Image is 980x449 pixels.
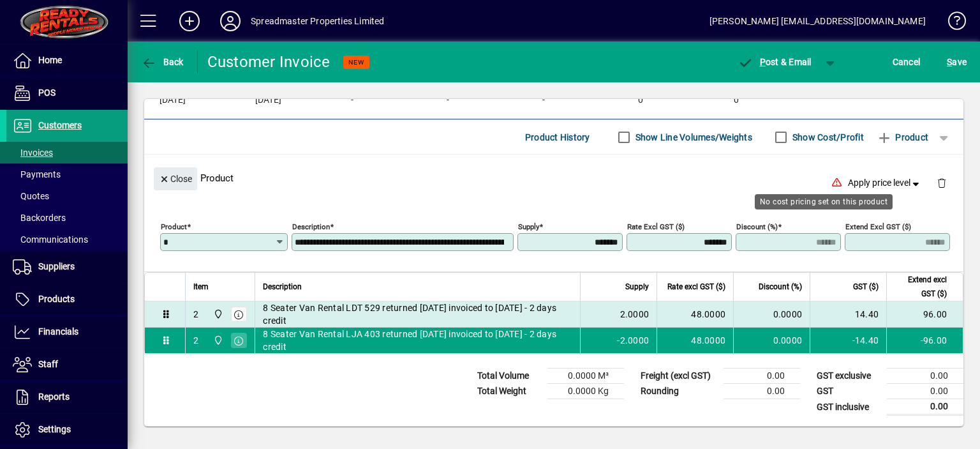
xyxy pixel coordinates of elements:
[38,55,62,65] span: Home
[634,384,724,399] td: Rounding
[848,176,922,190] span: Apply price level
[193,334,198,347] div: 2
[667,280,725,294] span: Rate excl GST ($)
[733,301,810,328] td: 0.0000
[13,213,66,223] span: Backorders
[634,369,724,384] td: Freight (excl GST)
[733,328,810,353] td: 0.0000
[263,328,572,353] span: 8 Seater Van Rental LJA 403 returned [DATE] invoiced to [DATE] - 2 days credit
[13,191,49,201] span: Quotes
[638,95,643,105] span: 0
[755,194,893,209] div: No cost pricing set on this product
[893,52,921,72] span: Cancel
[877,127,928,148] span: Product
[38,392,70,402] span: Reports
[13,234,88,245] span: Communications
[128,50,198,73] app-page-header-button: Back
[810,328,886,353] td: -14.40
[736,222,778,231] mat-label: Discount (%)
[926,167,957,198] button: Delete
[6,284,128,316] a: Products
[351,95,353,105] span: -
[210,307,225,321] span: 965 State Highway 2
[947,57,952,67] span: S
[292,222,330,231] mat-label: Description
[6,185,128,207] a: Quotes
[790,131,864,144] label: Show Cost/Profit
[760,57,766,67] span: P
[251,11,384,31] div: Spreadmaster Properties Limited
[6,251,128,283] a: Suppliers
[738,57,812,67] span: ost & Email
[38,294,75,304] span: Products
[255,95,281,105] span: [DATE]
[889,50,924,73] button: Cancel
[6,207,128,229] a: Backorders
[169,10,210,33] button: Add
[263,301,572,327] span: 8 Seater Van Rental LDT 529 returned [DATE] invoiced to [DATE] - 2 days credit
[6,381,128,413] a: Reports
[547,384,624,399] td: 0.0000 Kg
[138,50,187,73] button: Back
[665,334,725,347] div: 48.0000
[625,280,649,294] span: Supply
[159,169,192,190] span: Close
[810,384,887,399] td: GST
[6,45,128,77] a: Home
[6,229,128,250] a: Communications
[810,369,887,384] td: GST exclusive
[193,308,198,321] div: 2
[944,50,970,73] button: Save
[810,399,887,415] td: GST inclusive
[38,424,71,434] span: Settings
[141,57,184,67] span: Back
[887,399,963,415] td: 0.00
[193,280,209,294] span: Item
[144,155,963,201] div: Product
[709,11,926,31] div: [PERSON_NAME] [EMAIL_ADDRESS][DOMAIN_NAME]
[724,384,800,399] td: 0.00
[525,127,590,148] span: Product History
[887,369,963,384] td: 0.00
[471,384,547,399] td: Total Weight
[154,167,197,190] button: Close
[520,126,595,149] button: Product History
[734,95,739,105] span: 0
[38,88,56,98] span: POS
[886,301,963,328] td: 96.00
[151,172,200,184] app-page-header-button: Close
[853,280,879,294] span: GST ($)
[263,280,302,294] span: Description
[724,369,800,384] td: 0.00
[6,316,128,348] a: Financials
[6,77,128,109] a: POS
[665,308,725,321] div: 48.0000
[617,334,649,347] span: -2.0000
[731,50,818,73] button: Post & Email
[845,222,911,231] mat-label: Extend excl GST ($)
[13,169,61,179] span: Payments
[6,164,128,185] a: Payments
[542,95,545,105] span: -
[38,326,78,337] span: Financials
[887,384,963,399] td: 0.00
[895,273,947,301] span: Extend excl GST ($)
[627,222,685,231] mat-label: Rate excl GST ($)
[870,126,935,149] button: Product
[843,172,927,195] button: Apply price level
[207,52,330,72] div: Customer Invoice
[6,142,128,164] a: Invoices
[810,301,886,328] td: 14.40
[471,369,547,384] td: Total Volume
[886,328,963,353] td: -96.00
[6,349,128,381] a: Staff
[926,177,957,188] app-page-header-button: Delete
[160,95,186,105] span: [DATE]
[38,120,82,130] span: Customers
[620,308,650,321] span: 2.0000
[547,369,624,384] td: 0.0000 M³
[13,148,53,158] span: Invoices
[38,261,75,271] span: Suppliers
[939,3,964,44] a: Knowledge Base
[6,414,128,446] a: Settings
